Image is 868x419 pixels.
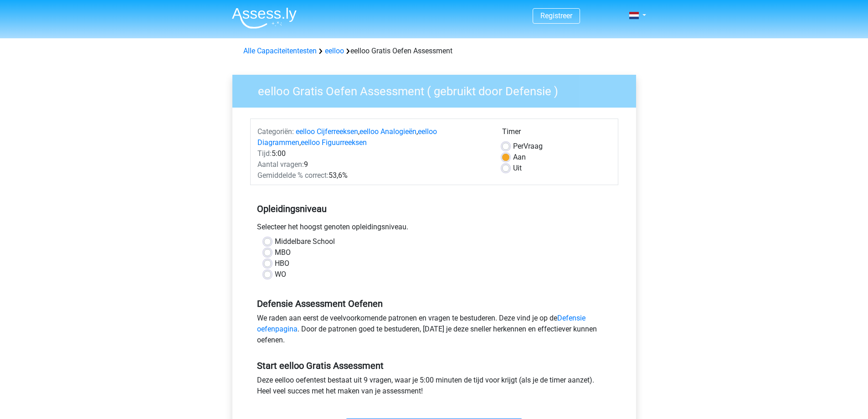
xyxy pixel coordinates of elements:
span: Per [513,142,524,150]
h5: Start eelloo Gratis Assessment [257,360,611,371]
a: eelloo [325,47,344,55]
div: Timer [502,126,611,141]
div: 9 [251,159,495,170]
a: eelloo Analogieën [360,127,416,136]
h5: Defensie Assessment Oefenen [257,298,611,309]
span: Categoriën: [257,127,294,136]
a: Alle Capaciteitentesten [243,47,317,55]
div: , , , [251,126,495,148]
div: 53,6% [251,170,495,181]
label: Vraag [513,141,543,152]
div: Deze eelloo oefentest bestaat uit 9 vragen, waar je 5:00 minuten de tijd voor krijgt (als je de t... [250,375,618,400]
h5: Opleidingsniveau [257,200,611,218]
span: Aantal vragen: [257,160,304,169]
span: Tijd: [257,149,272,158]
label: HBO [275,258,289,269]
div: Selecteer het hoogst genoten opleidingsniveau. [250,222,618,236]
div: 5:00 [251,148,495,159]
div: eelloo Gratis Oefen Assessment [240,46,629,57]
label: Middelbare School [275,236,335,247]
div: We raden aan eerst de veelvoorkomende patronen en vragen te bestuderen. Deze vind je op de . Door... [250,313,618,349]
label: Aan [513,152,526,163]
label: MBO [275,247,291,258]
a: Registreer [540,11,572,20]
label: Uit [513,163,522,174]
span: Gemiddelde % correct: [257,171,329,180]
h3: eelloo Gratis Oefen Assessment ( gebruikt door Defensie ) [247,81,629,98]
a: eelloo Cijferreeksen [296,127,358,136]
img: Assessly [232,7,297,29]
label: WO [275,269,286,280]
a: eelloo Figuurreeksen [301,138,367,147]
